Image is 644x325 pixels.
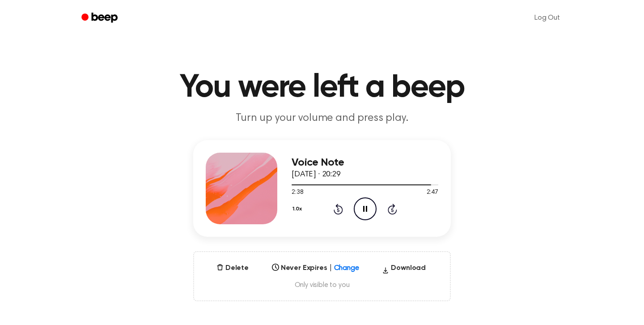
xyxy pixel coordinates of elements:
[292,171,341,179] span: [DATE] · 20:29
[75,9,126,27] a: Beep
[292,188,303,197] span: 2:38
[213,263,252,274] button: Delete
[150,111,494,126] p: Turn up your volume and press play.
[292,201,305,217] button: 1.0x
[378,263,429,277] button: Download
[93,72,551,104] h1: You were left a beep
[205,281,439,290] span: Only visible to you
[427,188,438,197] span: 2:47
[292,157,438,169] h3: Voice Note
[525,7,569,29] a: Log Out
